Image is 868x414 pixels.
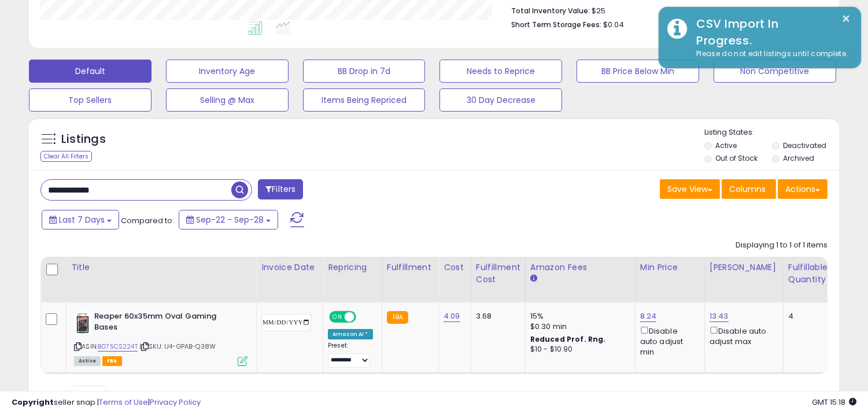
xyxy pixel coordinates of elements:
[29,88,152,112] button: Top Sellers
[166,88,289,112] button: Selling @ Max
[729,183,766,195] span: Columns
[439,60,562,83] button: Needs to Reprice
[660,179,720,199] button: Save View
[29,60,152,83] button: Default
[12,397,201,408] div: seller snap | |
[261,261,318,273] div: Invoice Date
[196,214,264,226] span: Sep-22 - Sep-28
[783,141,826,150] label: Deactivated
[354,312,373,322] span: OFF
[179,210,278,230] button: Sep-22 - Sep-28
[842,12,851,26] button: ×
[511,6,590,16] b: Total Inventory Value:
[577,60,699,83] button: BB Price Below Min
[530,261,630,273] div: Amazon Fees
[49,389,132,400] span: Show: entries
[530,273,537,284] small: Amazon Fees.
[736,240,828,251] div: Displaying 1 to 1 of 1 items
[99,397,148,408] a: Terms of Use
[640,310,657,322] a: 8.24
[98,342,138,352] a: B075CS224T
[150,397,201,408] a: Privacy Policy
[710,324,774,347] div: Disable auto adjust max
[640,324,696,357] div: Disable auto adjust min
[439,88,562,112] button: 30 Day Decrease
[40,151,92,162] div: Clear All Filters
[303,88,426,112] button: Items Being Repriced
[704,127,839,138] p: Listing States:
[444,310,460,322] a: 4.09
[121,215,174,226] span: Compared to:
[102,356,122,366] span: FBA
[788,311,824,321] div: 4
[511,20,601,29] b: Short Term Storage Fees:
[328,342,373,368] div: Preset:
[476,311,516,321] div: 3.68
[530,345,626,354] div: $10 - $10.90
[640,261,700,273] div: Min Price
[511,3,819,17] li: $25
[530,334,606,344] b: Reduced Prof. Rng.
[258,179,303,199] button: Filters
[166,60,289,83] button: Inventory Age
[603,19,624,30] span: $0.04
[330,312,345,322] span: ON
[61,131,106,147] h5: Listings
[710,261,778,273] div: [PERSON_NAME]
[715,141,737,150] label: Active
[530,311,626,321] div: 15%
[714,60,836,83] button: Non Competitive
[94,311,235,335] b: Reaper 60x35mm Oval Gaming Bases
[710,310,729,322] a: 13.43
[688,16,852,49] div: CSV Import In Progress.
[74,311,248,365] div: ASIN:
[788,261,828,286] div: Fulfillable Quantity
[59,214,105,226] span: Last 7 Days
[387,311,408,324] small: FBA
[12,397,54,408] strong: Copyright
[74,311,91,334] img: 41PNr1ZIogL._SL40_.jpg
[328,261,377,273] div: Repricing
[71,261,252,273] div: Title
[715,153,758,163] label: Out of Stock
[530,321,626,332] div: $0.30 min
[74,356,101,366] span: All listings currently available for purchase on Amazon
[444,261,466,273] div: Cost
[42,210,119,230] button: Last 7 Days
[778,179,828,199] button: Actions
[783,153,814,163] label: Archived
[476,261,520,286] div: Fulfillment Cost
[387,261,434,273] div: Fulfillment
[812,397,856,408] span: 2025-10-6 15:18 GMT
[328,329,373,339] div: Amazon AI *
[139,342,216,351] span: | SKU: U4-GPAB-Q38W
[303,60,426,83] button: BB Drop in 7d
[722,179,776,199] button: Columns
[257,257,323,302] th: CSV column name: cust_attr_3_Invoice Date
[688,49,852,60] div: Please do not edit listings until complete.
